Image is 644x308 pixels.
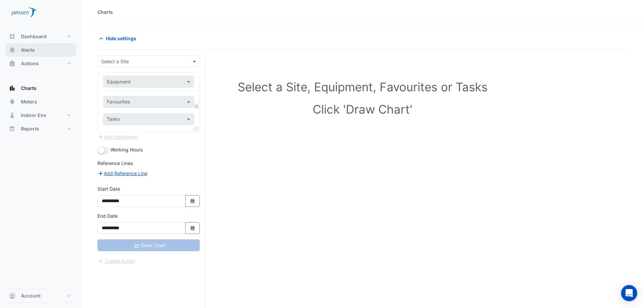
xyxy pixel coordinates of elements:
[21,33,47,40] span: Dashboard
[21,125,39,132] span: Reports
[9,98,16,105] app-icon: Meters
[21,112,46,119] span: Indoor Env
[97,257,136,263] app-escalated-ticket-create-button: Please correct errors first
[21,98,37,105] span: Meters
[5,95,76,109] button: Meters
[21,60,39,67] span: Actions
[9,112,16,119] app-icon: Indoor Env
[9,33,16,40] app-icon: Dashboard
[9,47,16,53] app-icon: Alerts
[97,32,141,44] button: Hide settings
[21,85,37,92] span: Charts
[190,198,196,204] fa-icon: Select Date
[112,102,613,116] h1: Click 'Draw Chart'
[97,169,148,177] button: Add Reference Line
[193,126,198,132] span: Clone Favourites and Tasks from this Equipment to other Equipment
[5,122,76,136] button: Reports
[9,85,16,92] app-icon: Charts
[97,185,120,192] label: Start Date
[5,43,76,57] button: Alerts
[9,125,16,132] app-icon: Reports
[97,212,118,219] label: End Date
[5,81,76,95] button: Charts
[112,80,613,94] h1: Select a Site, Equipment, Favourites or Tasks
[106,35,136,42] span: Hide settings
[21,292,41,299] span: Account
[190,225,196,231] fa-icon: Select Date
[97,160,133,167] label: Reference Lines
[111,147,143,152] span: Working Hours
[5,289,76,303] button: Account
[5,30,76,43] button: Dashboard
[106,98,130,107] div: Favourites
[106,115,120,124] div: Tasks
[21,47,35,53] span: Alerts
[9,60,16,67] app-icon: Actions
[5,109,76,122] button: Indoor Env
[194,103,200,109] span: Choose Function
[621,285,637,301] div: Open Intercom Messenger
[97,8,113,16] div: Charts
[5,57,76,70] button: Actions
[8,5,39,19] img: Company Logo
